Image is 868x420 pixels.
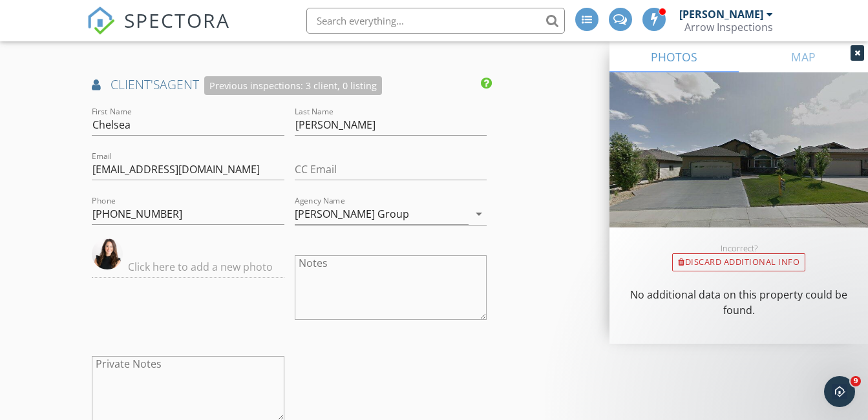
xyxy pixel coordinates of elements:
a: PHOTOS [609,41,739,72]
img: The Best Home Inspection Software - Spectora [87,6,115,35]
a: MAP [739,41,868,72]
span: neutral face reaction [112,286,146,312]
span: client's [111,76,160,93]
p: No additional data on this property could be found. [625,287,852,318]
div: Incorrect? [609,243,868,253]
span: 😐 [120,286,138,312]
div: Arrow Inspections [684,21,773,34]
a: Open in help center [78,328,181,339]
input: Search everything... [306,8,565,34]
div: Close [227,5,250,28]
div: [PERSON_NAME] [679,8,763,21]
iframe: Intercom live chat [824,376,855,407]
button: go back [8,5,33,30]
i: arrow_drop_down [471,206,487,222]
div: Previous inspections: 3 client, 0 listing [204,76,382,95]
img: data [92,238,123,269]
input: Click here to add a new photo [92,257,284,278]
span: 9 [851,376,861,386]
img: streetview [609,72,868,258]
span: disappointed reaction [79,286,112,312]
div: Did this answer your question? [16,273,243,288]
span: SPECTORA [124,6,230,34]
a: SPECTORA [87,17,230,45]
div: Discard Additional info [672,253,805,271]
span: 😞 [86,286,105,312]
span: 😃 [153,286,172,312]
textarea: Notes [295,255,487,320]
button: Expand window [202,5,227,30]
span: smiley reaction [146,286,180,312]
h4: AGENT [92,76,487,95]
